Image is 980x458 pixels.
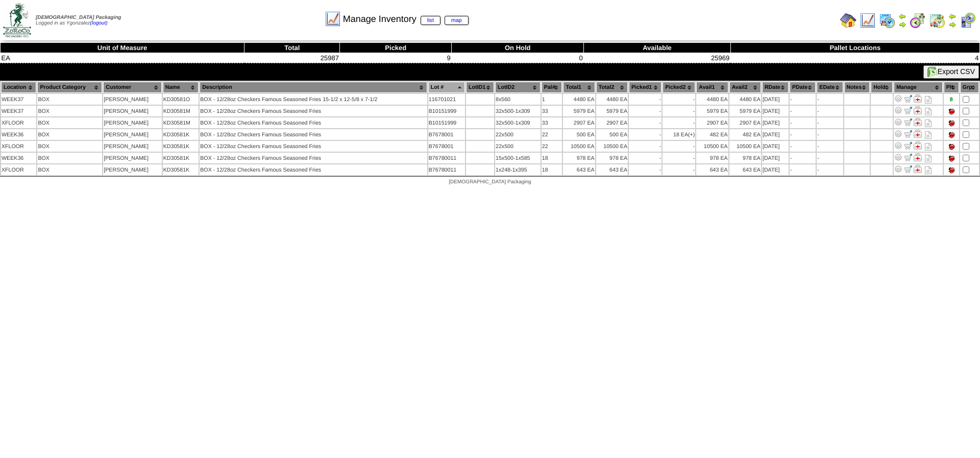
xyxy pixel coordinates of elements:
[914,94,922,103] img: Manage Hold
[762,82,789,93] th: RDate
[1,94,36,105] td: WEEK37
[103,141,161,152] td: [PERSON_NAME]
[663,117,695,128] td: -
[817,141,843,152] td: -
[3,3,31,37] img: zoroco-logo-small.webp
[36,15,121,20] span: [DEMOGRAPHIC_DATA] Packaging
[762,117,789,128] td: [DATE]
[729,129,761,140] td: 482 EA
[1,106,36,116] td: WEEK37
[163,141,199,152] td: KD30581K
[925,96,932,104] i: Note
[452,43,584,53] th: On Hold
[663,82,695,93] th: Picked2
[729,153,761,163] td: 978 EA
[729,94,761,105] td: 4480 EA
[817,117,843,128] td: -
[790,82,816,93] th: PDate
[762,129,789,140] td: [DATE]
[914,153,922,161] img: Manage Hold
[563,106,595,116] td: 5979 EA
[914,165,922,173] img: Manage Hold
[37,117,102,128] td: BOX
[925,131,932,139] i: Note
[925,143,932,151] i: Note
[1,129,36,140] td: WEEK36
[898,12,906,20] img: arrowleft.gif
[445,16,469,25] a: map
[495,94,541,105] td: 8x560
[428,117,465,128] td: B10151999
[428,153,465,163] td: B76780011
[729,82,761,93] th: Avail2
[790,141,816,152] td: -
[688,132,695,138] div: (+)
[663,153,695,163] td: -
[629,164,661,175] td: -
[200,117,427,128] td: BOX - 12/28oz Checkers Famous Seasoned Fries
[629,129,661,140] td: -
[730,53,979,63] td: 4
[37,141,102,152] td: BOX
[466,82,494,93] th: LotID1
[904,106,912,114] img: Move
[790,164,816,175] td: -
[244,53,340,63] td: 25987
[729,164,761,175] td: 643 EA
[947,107,955,115] img: Pallet tie not set
[729,141,761,152] td: 10500 EA
[340,53,452,63] td: 9
[244,43,340,53] th: Total
[200,141,427,152] td: BOX - 12/28oz Checkers Famous Seasoned Fries
[163,94,199,105] td: KD30581O
[584,43,730,53] th: Available
[103,153,161,163] td: [PERSON_NAME]
[200,106,427,116] td: BOX - 12/28oz Checkers Famous Seasoned Fries
[340,43,452,53] th: Picked
[163,117,199,128] td: KD30581M
[762,153,789,163] td: [DATE]
[817,164,843,175] td: -
[343,14,469,25] span: Manage Inventory
[696,141,728,152] td: 10500 EA
[947,131,955,139] img: Pallet tie not set
[428,106,465,116] td: B10151999
[596,106,628,116] td: 5979 EA
[596,153,628,163] td: 978 EA
[1,164,36,175] td: XFLOOR
[914,118,922,126] img: Manage Hold
[696,129,728,140] td: 482 EA
[200,82,427,93] th: Description
[1,141,36,152] td: XFLOOR
[542,129,562,140] td: 22
[629,106,661,116] td: -
[1,43,244,53] th: Unit of Measure
[894,141,902,150] img: Adjust
[762,94,789,105] td: [DATE]
[428,82,465,93] th: Lot #
[103,129,161,140] td: [PERSON_NAME]
[840,12,856,29] img: home.gif
[925,155,932,162] i: Note
[894,106,902,114] img: Adjust
[629,82,661,93] th: Picked1
[904,94,912,103] img: Move
[103,117,161,128] td: [PERSON_NAME]
[449,179,531,185] span: [DEMOGRAPHIC_DATA] Packaging
[904,153,912,161] img: Move
[163,129,199,140] td: KD30581K
[894,165,902,173] img: Adjust
[729,106,761,116] td: 5979 EA
[894,82,943,93] th: Manage
[542,164,562,175] td: 18
[925,119,932,127] i: Note
[428,129,465,140] td: B7678001
[947,154,955,162] img: Pallet tie not set
[817,82,843,93] th: EDate
[696,164,728,175] td: 643 EA
[914,141,922,150] img: Manage Hold
[910,12,926,29] img: calendarblend.gif
[563,82,595,93] th: Total1
[1,53,244,63] td: EA
[925,166,932,174] i: Note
